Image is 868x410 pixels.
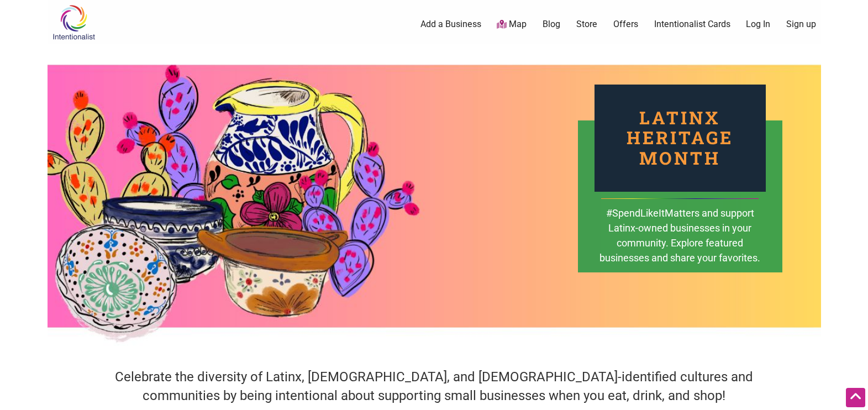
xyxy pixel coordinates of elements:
a: Add a Business [420,18,481,30]
h4: Celebrate the diversity of Latinx, [DEMOGRAPHIC_DATA], and [DEMOGRAPHIC_DATA]-identified cultures... [86,368,782,405]
div: Latinx Heritage Month [595,85,766,192]
a: Offers [613,18,638,30]
a: Log In [746,18,770,30]
div: #SpendLikeItMatters and support Latinx-owned businesses in your community. Explore featured busin... [599,206,761,281]
a: Store [576,18,597,30]
img: Intentionalist [48,4,100,40]
a: Blog [543,18,560,30]
a: Map [497,18,527,31]
a: Sign up [786,18,816,30]
div: Scroll Back to Top [846,388,865,407]
a: Intentionalist Cards [654,18,730,30]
